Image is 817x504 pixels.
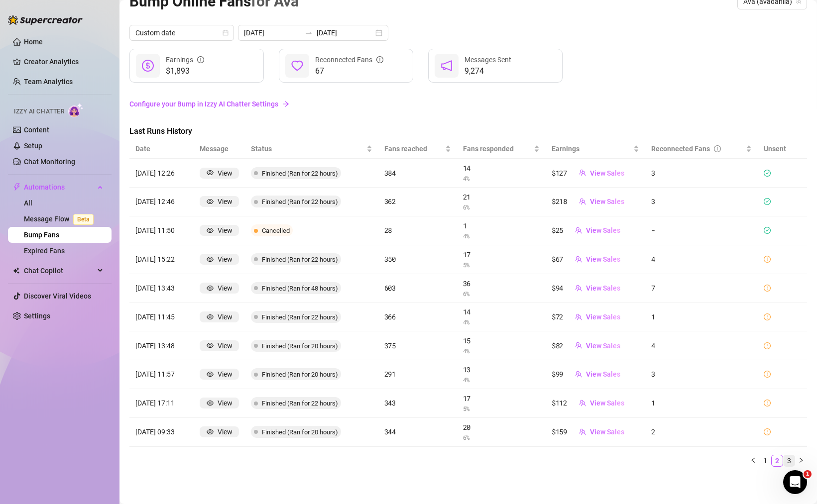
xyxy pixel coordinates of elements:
article: 4 [651,340,752,351]
article: 1 [463,220,540,231]
span: View Sales [586,284,620,292]
a: Discover Viral Videos [24,292,91,300]
button: right [795,455,807,467]
a: Configure your Bump in Izzy AI Chatter Settingsarrow-right [129,95,807,113]
span: 67 [315,65,383,77]
span: Finished (Ran for 20 hours) [262,371,338,378]
span: Finished (Ran for 22 hours) [262,198,338,205]
div: View [218,398,233,408]
span: View Sales [586,313,620,321]
input: End date [317,27,373,38]
span: View Sales [586,370,620,378]
span: heart [291,60,303,72]
article: 4 % [463,317,540,327]
span: Messages Sent [465,56,511,64]
article: 5 % [463,260,540,270]
article: [DATE] 11:50 [135,225,188,236]
span: eye [207,371,214,378]
li: 1 [759,455,771,467]
div: View [218,168,233,179]
article: 344 [384,426,451,437]
span: Beta [73,214,94,225]
a: Expired Fans [24,247,65,255]
span: exclamation-circle [764,428,771,435]
span: team [579,428,586,435]
article: 21 [463,192,540,202]
span: eye [207,313,214,320]
span: exclamation-circle [764,371,771,378]
span: team [575,371,582,378]
li: 2 [771,455,783,467]
span: 1 [804,470,812,478]
article: [DATE] 12:26 [135,168,188,179]
div: View [218,254,233,265]
span: thunderbolt [13,183,21,191]
article: 6 % [463,289,540,299]
button: View Sales [567,251,628,267]
span: Finished (Ran for 22 hours) [262,400,338,407]
span: Finished (Ran for 20 hours) [262,342,338,350]
button: View Sales [567,280,628,296]
span: Chat Copilot [24,263,95,279]
article: 343 [384,398,451,408]
article: 375 [384,340,451,351]
article: 5 % [463,404,540,413]
div: View [218,311,233,322]
span: swap-right [305,29,313,37]
span: eye [207,285,214,292]
span: Finished (Ran for 48 hours) [262,285,338,292]
article: 1 [651,311,752,322]
span: Fans reached [384,143,443,154]
article: 4 % [463,174,540,183]
span: team [579,169,586,176]
span: team [579,400,586,406]
span: check-circle [764,198,771,205]
span: exclamation-circle [764,400,771,406]
a: All [24,199,32,207]
article: 17 [463,393,540,404]
span: eye [207,227,214,234]
img: Chat Copilot [13,267,19,274]
span: Cancelled [262,227,290,234]
span: eye [207,400,214,406]
li: Next Page [795,455,807,467]
span: exclamation-circle [764,285,771,292]
span: exclamation-circle [764,342,771,349]
span: to [305,29,313,37]
article: - [651,225,752,236]
button: View Sales [567,338,628,354]
article: 4 % [463,346,540,356]
li: 3 [783,455,795,467]
button: View Sales [567,222,628,238]
article: $25 [552,225,563,236]
article: $127 [552,168,567,179]
article: $82 [552,340,563,351]
span: $1,893 [166,65,204,77]
div: Reconnected Fans [651,143,744,154]
span: notification [441,60,453,72]
span: 9,274 [465,65,511,77]
a: Team Analytics [24,78,73,86]
article: $94 [552,283,563,294]
input: Start date [244,27,301,38]
article: 17 [463,249,540,260]
span: eye [207,428,214,435]
a: Content [24,126,49,134]
img: AI Chatter [68,103,84,117]
article: 4 % [463,375,540,385]
span: right [798,457,804,463]
span: eye [207,342,214,349]
article: 28 [384,225,451,236]
article: [DATE] 11:45 [135,311,188,322]
div: View [218,196,233,207]
article: [DATE] 13:48 [135,340,188,351]
th: Fans responded [457,139,546,159]
article: 36 [463,278,540,289]
span: calendar [223,30,229,36]
span: Fans responded [463,143,532,154]
th: Message [194,139,245,159]
span: Finished (Ran for 22 hours) [262,256,338,263]
article: $72 [552,311,563,322]
span: Finished (Ran for 20 hours) [262,428,338,436]
button: View Sales [571,424,632,440]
